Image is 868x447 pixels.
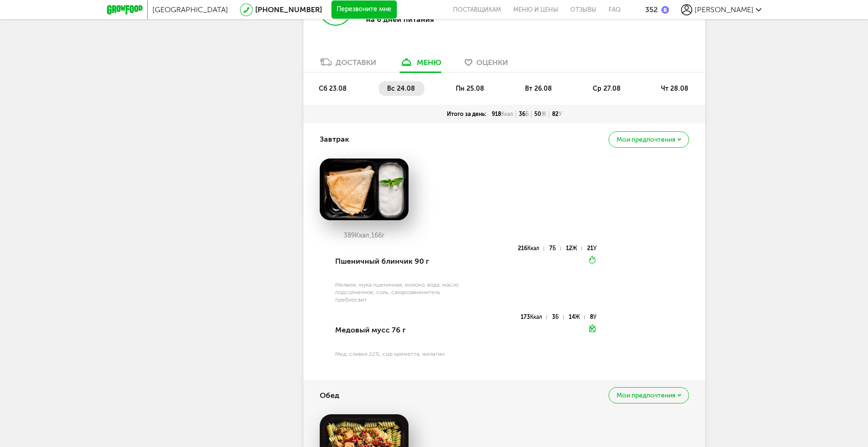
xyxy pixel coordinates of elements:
[320,130,349,148] h4: Завтрак
[566,246,582,251] div: 12
[569,315,585,319] div: 14
[549,246,560,251] div: 7
[587,246,596,251] div: 21
[525,111,529,117] span: Б
[319,85,347,93] span: сб 23.08
[593,245,596,252] span: У
[541,111,546,117] span: Ж
[476,58,508,67] span: Оценки
[552,315,563,319] div: 3
[335,245,465,277] div: Пшеничный блинчик 90 г
[525,85,552,93] span: вт 26.08
[417,58,441,67] div: меню
[518,246,544,251] div: 216
[501,111,513,117] span: Ккал
[335,281,465,303] div: Меланж, мука пшеничная, молоко, вода, масло подсолнечное, соль, сахарозаменитель пребиосвит
[255,5,322,14] a: [PHONE_NUMBER]
[355,231,371,239] span: Ккал,
[320,387,339,404] h4: Обед
[320,159,409,220] img: big_R2VmYTuJm77ko16d.png
[320,232,409,239] div: 389 166
[645,5,658,14] div: 352
[617,137,675,143] span: Мои предпочтения
[593,85,621,93] span: ср 27.08
[315,57,381,72] a: Доставки
[395,57,446,72] a: меню
[661,6,669,14] img: bonus_b.cdccf46.png
[489,110,516,118] div: 918
[617,392,675,399] span: Мои предпочтения
[559,111,562,117] span: У
[336,58,376,67] div: Доставки
[152,5,228,14] span: [GEOGRAPHIC_DATA]
[555,314,559,320] span: Б
[590,315,596,319] div: 8
[695,5,753,14] span: [PERSON_NAME]
[335,314,465,346] div: Медовый мусс 76 г
[661,85,689,93] span: чт 28.08
[516,110,531,118] div: 36
[366,15,488,24] p: на 6 дней питания
[575,314,580,320] span: Ж
[527,245,539,252] span: Ккал
[460,57,513,72] a: Оценки
[387,85,415,93] span: вс 24.08
[335,350,465,358] div: Мед, сливки 22%, сыр креметта, желатин
[552,245,556,252] span: Б
[530,314,542,320] span: Ккал
[549,110,565,118] div: 82
[593,314,596,320] span: У
[456,85,484,93] span: пн 25.08
[331,0,397,19] button: Перезвоните мне
[521,315,547,319] div: 173
[444,110,489,118] div: Итого за день:
[531,110,549,118] div: 50
[572,245,577,252] span: Ж
[382,231,385,239] span: г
